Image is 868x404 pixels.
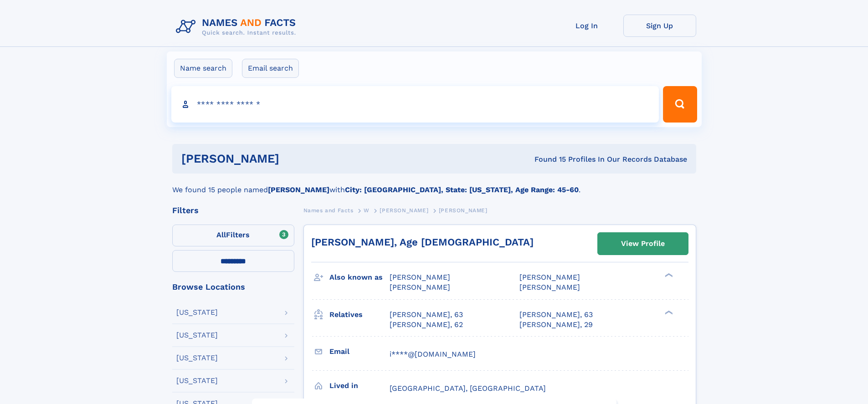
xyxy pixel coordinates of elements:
[663,86,697,123] button: Search Button
[329,378,390,394] h3: Lived in
[345,185,579,194] b: City: [GEOGRAPHIC_DATA], State: [US_STATE], Age Range: 45-60
[329,270,390,285] h3: Also known as
[216,230,226,239] span: All
[172,206,294,215] div: Filters
[181,153,407,164] h1: [PERSON_NAME]
[380,205,428,216] a: [PERSON_NAME]
[519,273,580,281] span: [PERSON_NAME]
[176,354,218,362] div: [US_STATE]
[364,207,370,214] span: W
[663,272,673,278] div: ❯
[303,205,354,216] a: Names and Facts
[519,310,593,320] a: [PERSON_NAME], 63
[390,310,463,320] a: [PERSON_NAME], 63
[380,207,428,214] span: [PERSON_NAME]
[172,225,294,246] label: Filters
[364,205,370,216] a: W
[407,154,687,164] div: Found 15 Profiles In Our Records Database
[550,15,623,37] a: Log In
[172,174,696,195] div: We found 15 people named with .
[519,283,580,291] span: [PERSON_NAME]
[268,185,329,194] b: [PERSON_NAME]
[176,332,218,339] div: [US_STATE]
[176,309,218,316] div: [US_STATE]
[329,344,390,359] h3: Email
[171,86,659,123] input: search input
[176,377,218,384] div: [US_STATE]
[623,15,696,37] a: Sign Up
[598,233,688,255] a: View Profile
[172,283,294,291] div: Browse Locations
[519,320,593,330] a: [PERSON_NAME], 29
[311,236,534,248] a: [PERSON_NAME], Age [DEMOGRAPHIC_DATA]
[390,273,450,281] span: [PERSON_NAME]
[329,307,390,322] h3: Relatives
[242,59,299,78] label: Email search
[390,384,546,393] span: [GEOGRAPHIC_DATA], [GEOGRAPHIC_DATA]
[172,15,303,39] img: Logo Names and Facts
[663,309,673,315] div: ❯
[621,233,665,254] div: View Profile
[174,59,232,78] label: Name search
[439,207,488,214] span: [PERSON_NAME]
[390,320,463,330] a: [PERSON_NAME], 62
[390,283,450,291] span: [PERSON_NAME]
